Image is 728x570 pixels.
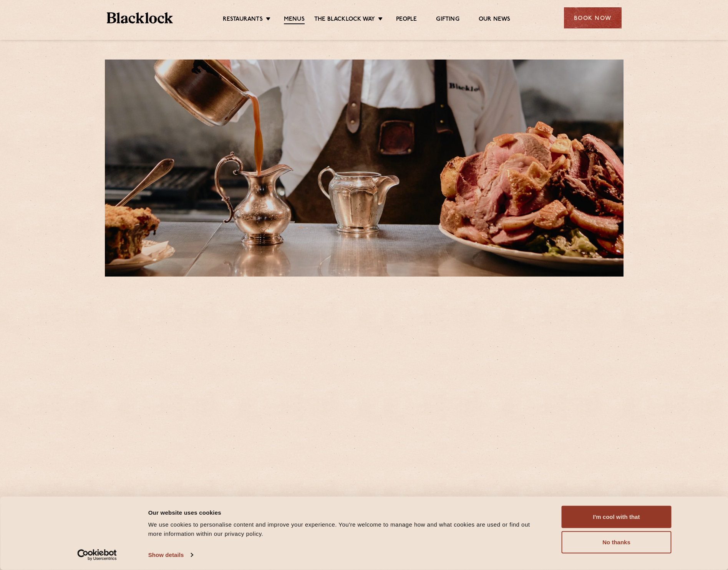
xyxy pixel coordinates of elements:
[314,16,375,23] a: The Blacklock Way
[562,531,672,553] button: No thanks
[148,520,544,539] div: We use cookies to personalise content and improve your experience. You're welcome to manage how a...
[148,508,544,517] div: Our website uses cookies
[148,549,193,561] a: Show details
[284,16,305,24] a: Menus
[223,16,263,23] a: Restaurants
[107,12,173,23] img: BL_Textured_Logo-footer-cropped.svg
[479,16,511,23] a: Our News
[564,7,622,28] div: Book Now
[562,506,672,528] button: I'm cool with that
[436,16,459,23] a: Gifting
[63,549,131,561] a: Usercentrics Cookiebot - opens in a new window
[396,16,417,23] a: People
